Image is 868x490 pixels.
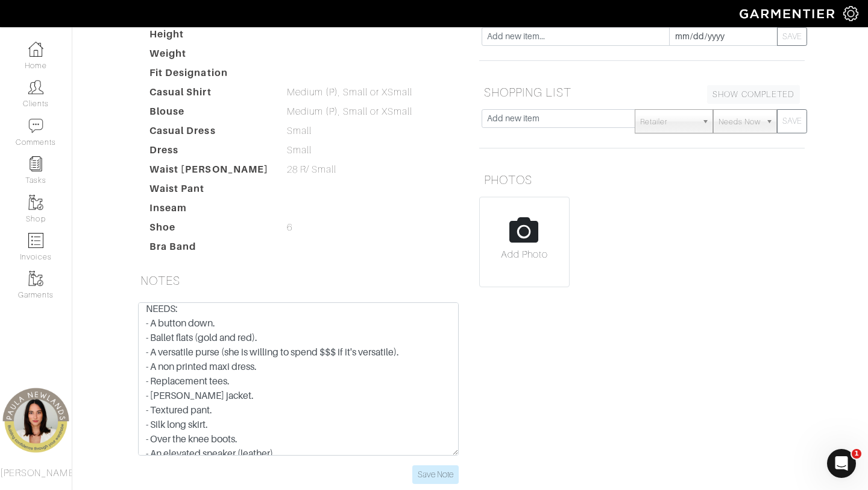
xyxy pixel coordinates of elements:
dt: Weight [140,46,278,66]
input: Add new item [482,109,635,128]
img: clients-icon-6bae9207a08558b7cb47a8932f037763ab4055f8c8b6bfacd5dc20c3e0201464.png [28,80,43,95]
dt: Inseam [140,201,278,220]
textarea: - Clothing restrictions due to religious reasons (cannot show legs or most of arms). HAS: - Print... [138,302,459,456]
img: garments-icon-b7da505a4dc4fd61783c78ac3ca0ef83fa9d6f193b1c9dc38574b1d14d53ca28.png [28,271,43,286]
dt: Dress [140,143,278,162]
h5: NOTES [136,269,461,293]
img: garments-icon-b7da505a4dc4fd61783c78ac3ca0ef83fa9d6f193b1c9dc38574b1d14d53ca28.png [28,195,43,210]
img: dashboard-icon-dbcd8f5a0b271acd01030246c82b418ddd0df26cd7fceb0bd07c9910d44c42f6.png [28,42,43,57]
dt: Fit Designation [140,66,278,85]
span: 1 [852,449,861,459]
input: Add new item... [482,27,670,46]
h5: PHOTOS [479,168,805,192]
span: Small [287,124,312,138]
dt: Waist Pant [140,182,278,201]
button: SAVE [777,109,807,133]
iframe: Intercom live chat [827,449,856,478]
span: Retailer [640,110,697,134]
span: Medium (P), Small or XSmall [287,85,412,100]
dt: Casual Dress [140,124,278,143]
span: Needs Now [719,110,761,134]
dt: Casual Shirt [140,85,278,104]
img: orders-icon-0abe47150d42831381b5fb84f609e132dff9fe21cb692f30cb5eec754e2cba89.png [28,233,43,248]
span: 28 R/ Small [287,162,337,177]
a: SHOW COMPLETED [707,85,800,104]
h5: SHOPPING LIST [479,80,805,104]
span: Small [287,143,312,157]
dt: Blouse [140,104,278,124]
img: reminder-icon-8004d30b9f0a5d33ae49ab947aed9ed385cf756f9e5892f1edd6e32f2345188e.png [28,156,43,171]
input: Save Note [412,465,459,484]
img: gear-icon-white-bd11855cb880d31180b6d7d6211b90ccbf57a29d726f0c71d8c61bd08dd39cc2.png [843,6,858,21]
img: garmentier-logo-header-white-b43fb05a5012e4ada735d5af1a66efaba907eab6374d6393d1fbf88cb4ef424d.png [734,3,843,24]
span: 6 [287,220,292,235]
span: Medium (P), Small or XSmall [287,104,412,119]
button: SAVE [777,27,807,46]
dt: Waist [PERSON_NAME] [140,162,278,182]
img: comment-icon-a0a6a9ef722e966f86d9cbdc48e553b5cf19dbc54f86b18d962a5391bc8f6eb6.png [28,118,43,133]
dt: Height [140,27,278,46]
dt: Bra Band [140,240,278,259]
dt: Shoe [140,220,278,240]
